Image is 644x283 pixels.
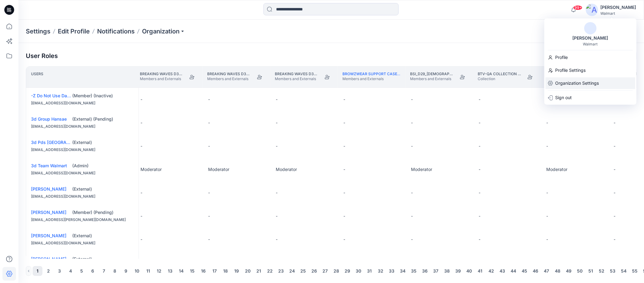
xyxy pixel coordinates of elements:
[275,76,319,81] p: Members and Externals
[132,266,142,276] button: 10
[525,72,536,83] button: Join
[276,96,278,103] p: -
[31,193,134,200] div: [EMAIL_ADDRESS][DOMAIN_NAME]
[208,143,210,149] p: -
[409,266,419,276] button: 35
[140,96,142,103] p: -
[26,52,58,60] p: User Roles
[276,120,278,126] p: -
[31,123,134,130] div: [EMAIL_ADDRESS][DOMAIN_NAME]
[544,52,637,63] a: Profile
[497,266,507,276] button: 43
[276,266,286,276] button: 23
[411,236,413,242] p: -
[586,266,596,276] button: 51
[97,27,135,36] a: Notifications
[276,143,278,149] p: -
[207,76,252,81] p: Members and Externals
[31,217,134,223] div: [EMAIL_ADDRESS][PERSON_NAME][DOMAIN_NAME]
[343,166,345,173] p: -
[601,4,636,11] div: [PERSON_NAME]
[44,266,53,276] button: 2
[343,236,345,242] p: -
[453,266,463,276] button: 39
[276,213,278,219] p: -
[276,190,278,196] p: -
[614,166,616,173] p: -
[26,27,50,36] p: Settings
[555,64,586,76] p: Profile Settings
[58,27,90,36] p: Edit Profile
[583,42,598,46] div: Walmart
[546,213,548,219] p: -
[72,186,134,192] div: (External)
[619,266,629,276] button: 54
[208,96,210,103] p: -
[254,266,264,276] button: 21
[31,233,66,238] a: [PERSON_NAME]
[232,266,242,276] button: 19
[72,256,134,262] div: (External)
[66,266,76,276] button: 4
[143,266,153,276] button: 11
[77,266,87,276] button: 5
[31,210,66,215] a: [PERSON_NAME]
[188,266,197,276] button: 15
[254,72,265,83] button: Join
[207,72,252,76] p: Breaking Waves D34 Time & Tru Swim
[398,266,408,276] button: 34
[31,116,67,122] a: 3d Group Hansae
[208,213,210,219] p: -
[546,120,548,126] p: -
[614,190,616,196] p: -
[354,266,363,276] button: 30
[243,266,253,276] button: 20
[199,266,208,276] button: 16
[343,143,345,149] p: -
[555,77,599,89] p: Organization Settings
[614,143,616,149] p: -
[72,139,134,145] div: (External)
[165,266,175,276] button: 13
[343,72,423,76] a: Browzwear Support Cases - Walmart
[298,266,308,276] button: 25
[140,213,142,219] p: -
[546,236,548,242] p: -
[630,266,640,276] button: 55
[614,236,616,242] p: -
[343,76,401,81] p: Members and Externals
[221,266,231,276] button: 18
[411,120,413,126] p: -
[72,209,134,215] div: (Member) (Pending)
[608,266,618,276] button: 53
[546,143,548,149] p: -
[478,72,522,76] p: BTV-QA Collection - [DEMOGRAPHIC_DATA] Active S3FYE2023
[72,233,134,239] div: (External)
[343,190,345,196] p: -
[486,266,496,276] button: 42
[569,34,612,42] div: [PERSON_NAME]
[31,140,91,145] a: 3d Pds [GEOGRAPHIC_DATA]
[187,72,198,83] button: Join
[343,96,345,103] p: -
[508,266,518,276] button: 44
[478,76,522,81] p: Collection
[365,266,374,276] button: 31
[411,213,413,219] p: -
[55,266,65,276] button: 3
[287,266,297,276] button: 24
[564,266,574,276] button: 49
[442,266,452,276] button: 38
[31,170,134,176] div: [EMAIL_ADDRESS][DOMAIN_NAME]
[121,266,131,276] button: 9
[573,5,583,10] span: 99+
[479,166,480,173] p: -
[154,266,164,276] button: 12
[72,116,134,122] div: (External) (Pending)
[343,213,345,219] p: -
[411,166,432,173] p: Moderator
[479,213,480,219] p: -
[420,266,430,276] button: 36
[457,72,468,83] button: Join
[614,120,616,126] p: -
